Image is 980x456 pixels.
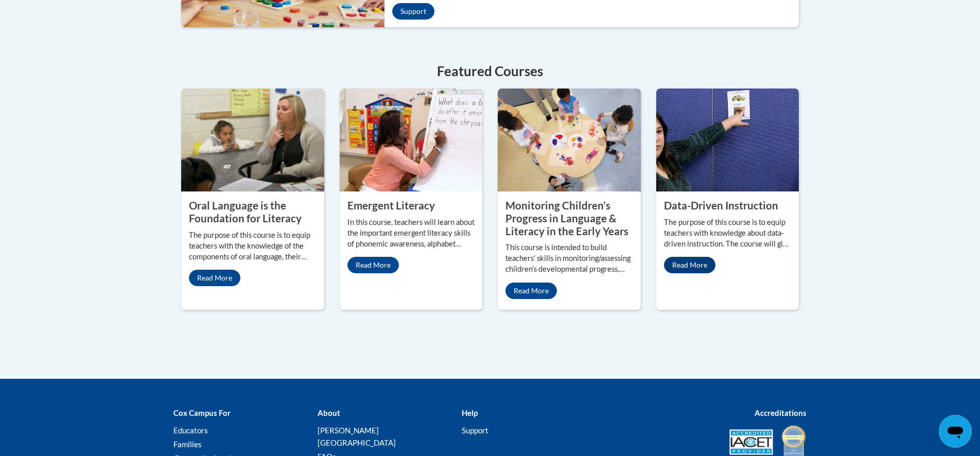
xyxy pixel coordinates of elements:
a: Support [462,426,488,435]
property: Monitoring Children’s Progress in Language & Literacy in the Early Years [505,199,628,237]
iframe: Button to launch messaging window [939,415,972,448]
p: In this course, teachers will learn about the important emergent literacy skills of phonemic awar... [347,217,475,250]
a: Support [392,3,434,20]
b: Cox Campus For [173,408,231,417]
h4: Featured Courses [181,61,799,81]
property: Data-Driven Instruction [664,199,778,212]
img: Monitoring Children’s Progress in Language & Literacy in the Early Years [498,89,641,191]
b: Accreditations [755,408,807,417]
p: The purpose of this course is to equip teachers with the knowledge of the components of oral lang... [189,230,317,262]
property: Emergent Literacy [347,199,435,212]
p: The purpose of this course is to equip teachers with knowledge about data-driven instruction. The... [664,217,792,250]
b: Help [462,408,478,417]
a: [PERSON_NAME][GEOGRAPHIC_DATA] [318,426,396,447]
a: Families [173,440,202,449]
a: Educators [173,426,208,435]
a: Read More [189,270,240,286]
img: Emergent Literacy [340,89,483,191]
img: Oral Language is the Foundation for Literacy [181,89,324,191]
img: Data-Driven Instruction [656,89,799,191]
a: Read More [505,283,557,299]
b: About [318,408,340,417]
img: Accredited IACET® Provider [729,429,773,455]
a: Read More [664,257,715,273]
a: Read More [347,257,399,273]
p: This course is intended to build teachers’ skills in monitoring/assessing children’s developmenta... [505,242,633,275]
property: Oral Language is the Foundation for Literacy [189,199,302,224]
